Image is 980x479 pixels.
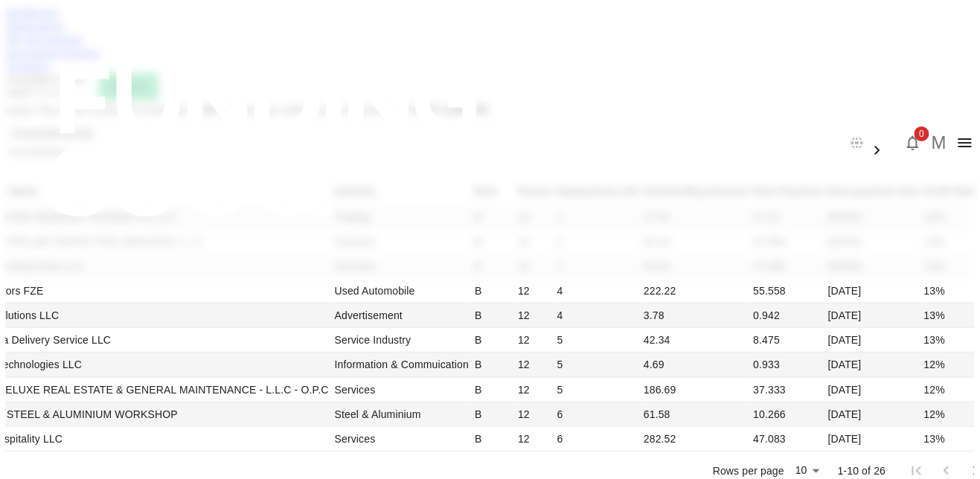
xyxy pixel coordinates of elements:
td: 47.083 [751,427,825,451]
td: 5 [554,353,641,377]
td: 12% [921,378,979,402]
td: 61.58 [641,402,750,427]
p: 1-10 of 26 [838,463,886,478]
td: 10.266 [751,402,825,427]
td: 12 [515,353,554,377]
td: 13% [921,427,979,451]
td: 12 [515,378,554,402]
td: 4.69 [641,353,750,377]
td: 5 [554,378,641,402]
td: Service Industry [332,328,473,353]
td: B [472,427,515,451]
td: [DATE] [825,427,921,451]
td: 6 [554,402,641,427]
td: 12% [921,353,979,377]
td: 13% [921,328,979,353]
td: 4 [554,279,641,303]
td: Advertisement [332,303,473,328]
td: 12 [515,427,554,451]
td: 0.933 [751,353,825,377]
td: Information & Commuication [332,353,473,377]
td: 42.34 [641,328,750,353]
td: [DATE] [825,279,921,303]
td: 12 [515,279,554,303]
button: M [928,132,950,154]
td: B [472,328,515,353]
td: Used Automobile [332,279,473,303]
td: 12 [515,328,554,353]
td: B [472,378,515,402]
td: Services [332,378,473,402]
td: [DATE] [825,353,921,377]
td: 4 [554,303,641,328]
td: Steel & Aluminium [332,402,473,427]
td: 55.558 [751,279,825,303]
td: 186.69 [641,378,750,402]
td: Services [332,427,473,451]
button: 0 [898,128,928,158]
td: 6 [554,427,641,451]
p: Rows per page [713,463,784,478]
td: 12 [515,303,554,328]
td: B [472,402,515,427]
td: 12 [515,402,554,427]
td: [DATE] [825,402,921,427]
td: [DATE] [825,378,921,402]
td: 13% [921,279,979,303]
td: 37.333 [751,378,825,402]
td: 5 [554,328,641,353]
td: 13% [921,303,979,328]
td: [DATE] [825,328,921,353]
td: B [472,353,515,377]
td: B [472,279,515,303]
td: 3.78 [641,303,750,328]
td: 222.22 [641,279,750,303]
span: العربية [868,126,898,138]
td: 282.52 [641,427,750,451]
td: 8.475 [751,328,825,353]
td: 0.942 [751,303,825,328]
td: B [472,303,515,328]
td: 12% [921,402,979,427]
td: [DATE] [825,303,921,328]
span: 0 [915,126,929,141]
